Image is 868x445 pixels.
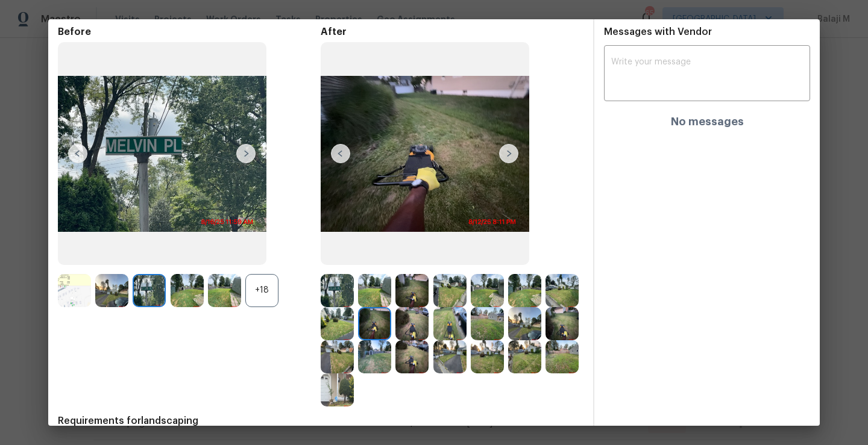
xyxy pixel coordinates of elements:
[58,415,583,427] span: Requirements for landscaping
[236,144,256,163] img: right-chevron-button-url
[68,144,87,163] img: left-chevron-button-url
[331,144,350,163] img: left-chevron-button-url
[604,27,712,37] span: Messages with Vendor
[321,26,583,38] span: After
[499,144,518,163] img: right-chevron-button-url
[671,116,744,128] h4: No messages
[58,26,321,38] span: Before
[245,274,278,307] div: +18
